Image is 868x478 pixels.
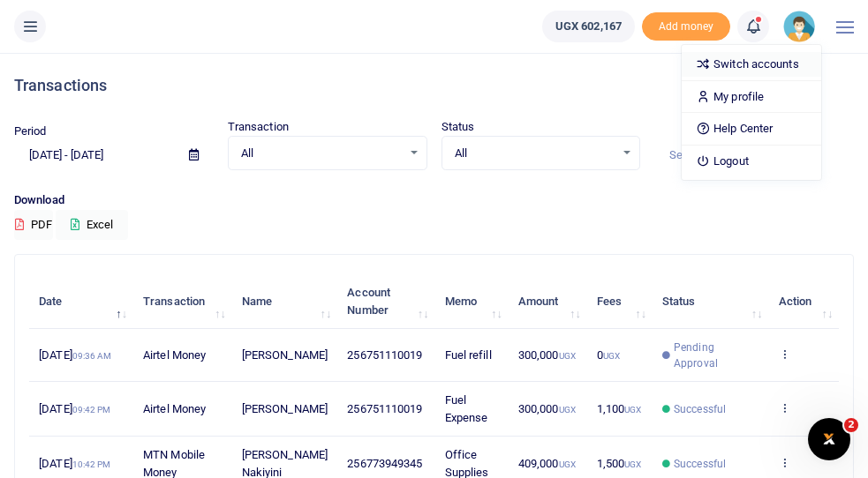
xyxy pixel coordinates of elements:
[518,402,576,415] span: 300,000
[242,402,328,415] span: [PERSON_NAME]
[603,351,620,361] small: UGX
[72,405,111,415] small: 09:42 PM
[808,418,850,460] iframe: Intercom live chat
[783,11,815,42] img: profile-user
[559,405,576,415] small: UGX
[559,351,576,361] small: UGX
[241,145,402,162] span: All
[143,402,206,415] span: Airtel Money
[455,145,615,162] span: All
[682,149,821,174] a: Logout
[624,405,641,415] small: UGX
[587,274,653,329] th: Fees: activate to sort column ascending
[445,393,488,424] span: Fuel Expense
[347,348,422,362] span: 256751110019
[555,18,622,35] span: UGX 602,167
[624,459,641,469] small: UGX
[39,348,111,362] span: [DATE]
[56,210,128,240] button: Excel
[509,274,587,329] th: Amount: activate to sort column ascending
[674,401,726,417] span: Successful
[29,274,133,329] th: Date: activate to sort column descending
[143,348,206,362] span: Airtel Money
[242,348,328,362] span: [PERSON_NAME]
[597,348,620,362] span: 0
[337,274,434,329] th: Account Number: activate to sort column ascending
[39,457,110,470] span: [DATE]
[682,85,821,109] a: My profile
[72,459,111,469] small: 10:42 PM
[442,118,475,136] label: Status
[642,12,730,41] span: Add money
[14,123,47,140] label: Period
[597,402,642,415] span: 1,100
[14,210,53,240] button: PDF
[674,340,759,371] span: Pending Approval
[844,418,858,432] span: 2
[653,274,769,329] th: Status: activate to sort column ascending
[72,351,112,361] small: 09:36 AM
[597,457,642,470] span: 1,500
[654,140,854,170] input: Search
[535,11,642,42] li: Wallet ballance
[39,402,110,415] span: [DATE]
[682,116,821,141] a: Help Center
[783,11,822,42] a: profile-user
[642,12,730,41] li: Toup your wallet
[14,76,854,95] h4: Transactions
[642,19,730,32] a: Add money
[347,402,422,415] span: 256751110019
[14,191,854,210] p: Download
[768,274,839,329] th: Action: activate to sort column ascending
[445,348,492,362] span: Fuel refill
[518,348,576,362] span: 300,000
[232,274,338,329] th: Name: activate to sort column ascending
[434,274,508,329] th: Memo: activate to sort column ascending
[14,140,175,170] input: select period
[228,118,289,136] label: Transaction
[133,274,232,329] th: Transaction: activate to sort column ascending
[542,11,635,42] a: UGX 602,167
[682,52,821,77] a: Switch accounts
[674,456,726,472] span: Successful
